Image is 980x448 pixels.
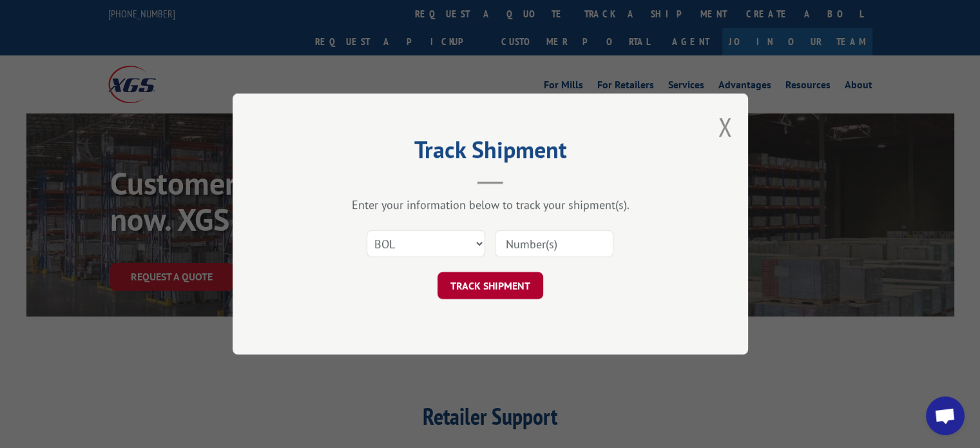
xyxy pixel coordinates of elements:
[437,272,543,299] button: TRACK SHIPMENT
[297,197,684,212] div: Enter your information below to track your shipment(s).
[495,230,613,257] input: Number(s)
[297,141,684,165] h2: Track Shipment
[718,110,732,144] button: Close modal
[926,396,965,435] a: Open chat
